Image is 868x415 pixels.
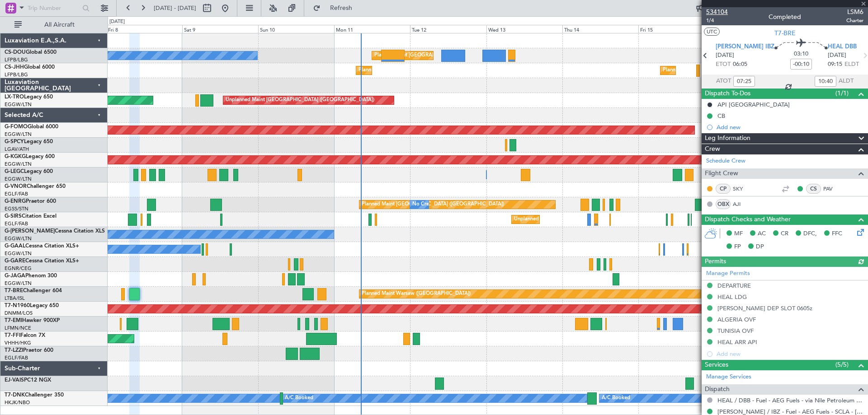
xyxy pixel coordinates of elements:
[716,184,731,194] div: CP
[359,64,501,77] div: Planned Maint [GEOGRAPHIC_DATA] ([GEOGRAPHIC_DATA])
[781,229,788,238] span: CR
[5,220,28,227] a: EGLF/FAB
[5,310,33,317] a: DNMM/LOS
[5,243,79,249] a: G-GAALCessna Citation XLS+
[28,1,80,15] input: Trip Number
[5,392,25,398] span: T7-DNK
[839,77,854,86] span: ALDT
[758,229,766,238] span: AC
[5,176,32,182] a: EGGW/LTN
[334,25,410,33] div: Mon 11
[5,139,53,145] a: G-SPCYLegacy 650
[5,124,58,130] a: G-FOMOGlobal 6000
[5,318,60,323] a: T7-EMIHawker 900XP
[706,157,745,166] a: Schedule Crew
[835,360,849,369] span: (5/5)
[705,360,728,370] span: Services
[5,348,23,353] span: T7-LZZI
[5,50,57,55] a: CS-DOUGlobal 6500
[5,146,29,153] a: LGAV/ATH
[154,4,196,12] span: [DATE] - [DATE]
[803,229,817,238] span: DFC,
[828,51,846,60] span: [DATE]
[5,65,55,70] a: CS-JHHGlobal 6000
[5,288,23,294] span: T7-BRE
[716,77,731,86] span: ATOT
[794,50,808,59] span: 03:10
[374,49,517,62] div: Planned Maint [GEOGRAPHIC_DATA] ([GEOGRAPHIC_DATA])
[562,25,638,33] div: Thu 14
[5,56,28,63] a: LFPB/LBG
[410,25,486,33] div: Tue 12
[5,273,57,279] a: G-JAGAPhenom 300
[412,198,433,211] div: No Crew
[716,42,774,51] span: [PERSON_NAME] IBZ
[705,214,791,225] span: Dispatch Checks and Weather
[106,25,182,33] div: Fri 8
[5,154,55,159] a: G-KGKGLegacy 600
[5,340,31,346] a: VHHH/HKG
[5,124,28,130] span: G-FOMO
[5,184,66,189] a: G-VNORChallenger 650
[5,303,59,308] a: T7-N1960Legacy 650
[5,318,22,323] span: T7-EMI
[5,154,26,159] span: G-KGKG
[706,373,751,382] a: Manage Services
[5,169,24,174] span: G-LEGC
[5,199,26,204] span: G-ENRG
[5,378,51,383] a: EJ-VAISPC12 NGX
[514,213,663,226] div: Unplanned Maint [GEOGRAPHIC_DATA] ([GEOGRAPHIC_DATA])
[109,18,125,26] div: [DATE]
[844,60,859,69] span: ELDT
[5,250,32,257] a: EGGW/LTN
[486,25,562,33] div: Wed 13
[258,25,334,33] div: Sun 10
[5,65,24,70] span: CS-JHH
[24,22,95,28] span: All Aircraft
[5,258,25,264] span: G-GARE
[5,392,64,398] a: T7-DNKChallenger 350
[5,399,30,406] a: HKJK/NBO
[5,191,28,197] a: EGLF/FAB
[5,101,32,108] a: EGGW/LTN
[733,185,753,193] a: SKY
[716,51,734,60] span: [DATE]
[5,378,24,383] span: EJ-VAIS
[734,229,743,238] span: MF
[602,392,630,405] div: A/C Booked
[5,50,26,55] span: CS-DOU
[705,384,730,395] span: Dispatch
[5,348,53,353] a: T7-LZZIPraetor 600
[832,229,842,238] span: FFC
[717,101,790,108] div: API [GEOGRAPHIC_DATA]
[226,93,374,107] div: Unplanned Maint [GEOGRAPHIC_DATA] ([GEOGRAPHIC_DATA])
[182,25,258,33] div: Sat 9
[733,200,753,208] a: AJI
[638,25,714,33] div: Fri 15
[717,396,863,404] a: HEAL / DBB - Fuel - AEG Fuels - via Nile Petroleum - HEAL
[705,133,750,144] span: Leg Information
[823,185,844,193] a: PAV
[362,198,504,211] div: Planned Maint [GEOGRAPHIC_DATA] ([GEOGRAPHIC_DATA])
[705,144,720,154] span: Crew
[5,303,30,308] span: T7-N1960
[846,7,863,17] span: LSM6
[756,242,764,252] span: DP
[716,199,731,209] div: OBX
[5,205,28,212] a: EGSS/STN
[5,184,27,189] span: G-VNOR
[5,139,24,145] span: G-SPCY
[769,12,801,22] div: Completed
[774,28,796,38] span: T7-BRE
[5,325,31,331] a: LFMN/NCE
[5,131,32,138] a: EGGW/LTN
[285,392,313,405] div: A/C Booked
[5,273,25,279] span: G-JAGA
[717,123,863,131] div: Add new
[5,169,53,174] a: G-LEGCLegacy 600
[5,94,24,100] span: LX-TRO
[846,17,863,24] span: Charter
[828,42,857,51] span: HEAL DBB
[806,184,821,194] div: CS
[663,64,805,77] div: Planned Maint [GEOGRAPHIC_DATA] ([GEOGRAPHIC_DATA])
